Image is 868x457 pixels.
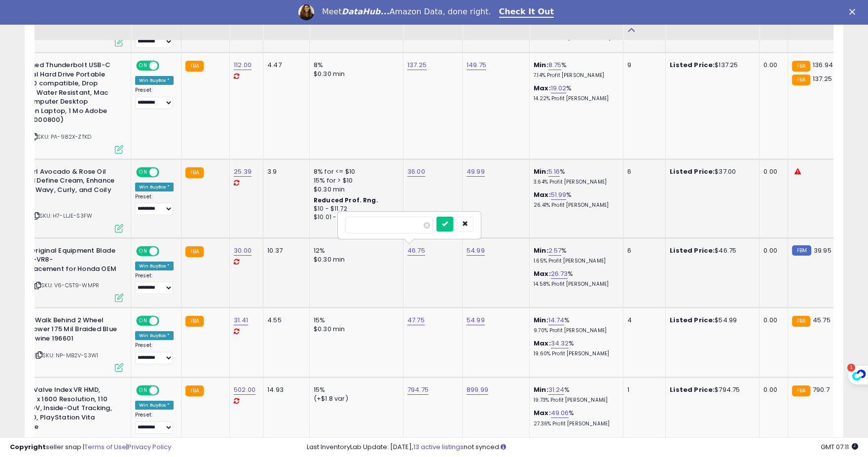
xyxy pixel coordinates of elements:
div: $37.00 [670,167,752,176]
div: Preset: [135,342,174,364]
b: Reduced Prof. Rng. [314,196,378,204]
div: seller snap | | [10,443,171,452]
a: Terms of Use [84,442,126,452]
div: 15% [314,385,396,394]
div: Preset: [135,412,174,434]
div: % [534,339,615,357]
small: FBA [185,61,204,72]
i: DataHub... [342,7,390,16]
div: $794.75 [670,385,752,394]
div: % [534,269,615,288]
div: 0.00 [763,167,780,176]
span: OFF [158,247,174,255]
p: 9.70% Profit [PERSON_NAME] [534,327,615,334]
b: Min: [534,385,548,394]
p: 1.65% Profit [PERSON_NAME] [534,258,615,265]
p: 14.58% Profit [PERSON_NAME] [534,281,615,288]
div: 0.00 [763,246,780,255]
span: ON [137,168,149,176]
div: 8% [314,61,396,70]
b: Listed Price: [670,246,715,255]
div: Ship Price [763,5,783,26]
a: 49.99 [467,167,485,177]
div: Last InventoryLab Update: [DATE], not synced. [307,443,858,452]
a: 19.02 [551,83,567,93]
a: 31.24 [548,385,565,395]
a: 36.00 [407,167,425,177]
div: 0.00 [763,385,780,394]
p: 7.14% Profit [PERSON_NAME] [534,72,615,79]
div: % [534,190,615,209]
a: 137.25 [407,60,427,70]
div: 3.9 [267,167,302,176]
b: Min: [534,315,548,325]
p: 19.60% Profit [PERSON_NAME] [534,350,615,357]
a: 46.75 [407,246,425,256]
div: % [534,316,615,334]
div: $10.01 - $10.83 [314,213,396,222]
div: Preset: [135,87,174,109]
p: 26.41% Profit [PERSON_NAME] [534,202,615,209]
b: Min: [534,246,548,255]
div: $46.75 [670,246,752,255]
small: FBM [792,245,811,256]
div: $0.30 min [314,185,396,194]
small: FBA [185,385,204,396]
span: | SKU: PA-982X-ZTKD [30,133,91,141]
small: FBA [792,316,810,327]
div: 8% for <= $10 [314,167,396,176]
div: Preset: [135,193,174,216]
div: 9 [627,61,658,70]
a: 14.74 [548,315,565,325]
div: Preset: [135,272,174,295]
div: Meet Amazon Data, done right. [322,7,491,17]
div: 14.93 [267,385,302,394]
b: Listed Price: [670,385,715,394]
div: % [534,246,615,265]
a: Privacy Policy [128,442,171,452]
b: Listed Price: [670,167,715,176]
div: 6 [627,246,658,255]
a: 30.00 [234,246,252,256]
span: | SKU: V6-C5T9-WMPR [33,281,99,289]
a: 2.57 [548,246,562,256]
b: Max: [534,339,551,348]
div: Win BuyBox * [135,401,174,410]
span: OFF [158,168,174,176]
div: Close [849,9,859,15]
small: FBA [792,385,810,396]
a: 8.75 [548,60,562,70]
div: % [534,84,615,102]
a: 149.75 [467,60,486,70]
div: $0.30 min [314,325,396,334]
div: $10 - $11.72 [314,205,396,213]
div: % [534,409,615,427]
span: ON [137,247,149,255]
b: Min: [534,60,548,70]
img: Profile image for Georgie [298,4,314,20]
p: 19.73% Profit [PERSON_NAME] [534,397,615,404]
a: 47.75 [407,315,425,325]
a: 25.39 [234,167,252,177]
div: % [534,61,615,79]
div: 1 [627,385,658,394]
div: 6 [627,167,658,176]
div: 10.37 [267,246,302,255]
a: 794.75 [407,385,429,395]
b: Max: [534,269,551,278]
b: Max: [534,408,551,418]
a: Check It Out [499,7,554,18]
div: 15% [314,316,396,325]
b: Listed Price: [670,315,715,325]
a: 502.00 [234,385,255,395]
a: 54.99 [467,246,485,256]
span: OFF [158,386,174,395]
p: 14.22% Profit [PERSON_NAME] [534,95,615,102]
small: FBA [792,61,810,72]
a: 5.16 [548,167,560,177]
th: The percentage added to the cost of goods (COGS) that forms the calculator for Min & Max prices. [530,1,623,40]
a: 112.00 [234,60,252,70]
span: 137.25 [813,74,832,83]
a: 13 active listings [413,442,464,452]
span: 39.95 [814,246,832,255]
